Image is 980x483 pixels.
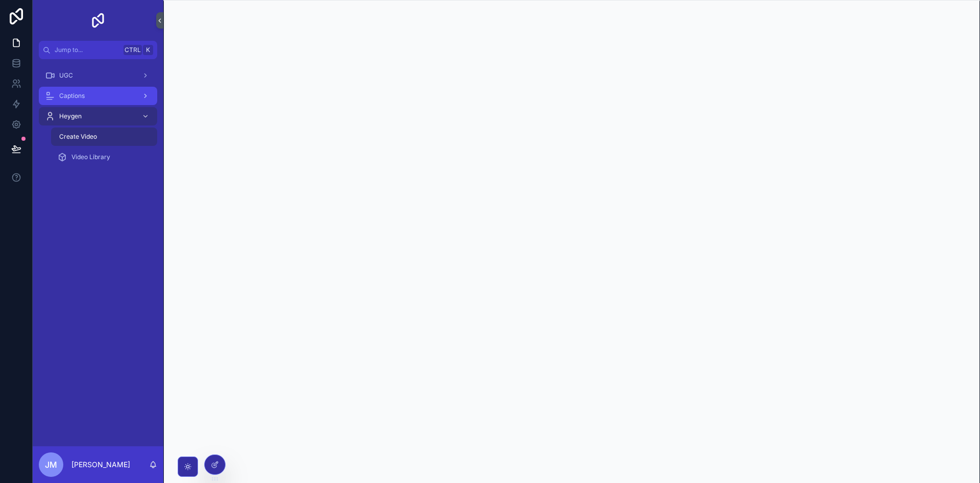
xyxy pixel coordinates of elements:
[124,45,142,55] span: Ctrl
[51,148,157,166] a: Video Library
[59,112,82,120] span: Heygen
[39,66,157,85] a: UGC
[59,92,85,100] span: Captions
[59,133,97,141] span: Create Video
[59,71,73,80] span: UGC
[39,107,157,125] a: Heygen
[90,12,106,29] img: App logo
[71,460,130,470] p: [PERSON_NAME]
[39,41,157,59] button: Jump to...CtrlK
[39,87,157,105] a: Captions
[55,46,119,54] span: Jump to...
[33,59,163,180] div: scrollable content
[51,128,157,146] a: Create Video
[45,459,57,471] span: JM
[71,153,110,161] span: Video Library
[144,46,152,54] span: K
